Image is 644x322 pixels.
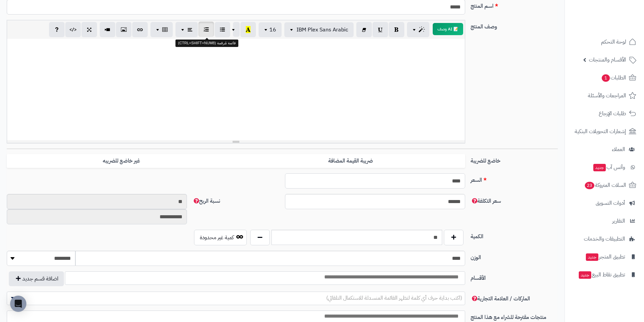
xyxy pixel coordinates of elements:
[585,182,595,190] span: 23
[598,5,638,19] img: logo-2.png
[569,177,640,193] a: السلات المتروكة23
[468,230,560,241] label: الكمية
[584,180,626,190] span: السلات المتروكة
[584,234,625,244] span: التطبيقات والخدمات
[468,251,560,262] label: الوزن
[586,253,598,261] span: جديد
[326,294,462,302] span: (اكتب بداية حرف أي كلمة لتظهر القائمة المنسدلة للاستكمال التلقائي)
[601,37,626,47] span: لوحة التحكم
[468,154,560,165] label: خاضع للضريبة
[599,109,626,118] span: طلبات الإرجاع
[612,216,625,226] span: التقارير
[569,213,640,229] a: التقارير
[569,88,640,104] a: المراجعات والأسئلة
[259,22,282,37] button: 16
[569,159,640,175] a: وآتس آبجديد
[569,195,640,211] a: أدوات التسويق
[596,198,625,208] span: أدوات التسويق
[433,23,463,35] button: 📝 AI وصف
[593,164,606,171] span: جديد
[575,127,626,136] span: إشعارات التحويلات البنكية
[585,252,625,262] span: تطبيق المتجر
[601,73,626,82] span: الطلبات
[569,267,640,283] a: تطبيق نقاط البيعجديد
[569,105,640,122] a: طلبات الإرجاع
[588,91,626,100] span: المراجعات والأسئلة
[593,163,625,172] span: وآتس آب
[284,22,354,37] button: IBM Plex Sans Arabic
[579,271,591,279] span: جديد
[569,34,640,50] a: لوحة التحكم
[269,26,276,34] span: 16
[468,271,560,282] label: الأقسام
[602,74,610,82] span: 1
[578,270,625,279] span: تطبيق نقاط البيع
[236,154,465,168] label: ضريبة القيمة المضافة
[192,197,220,205] span: نسبة الربح
[9,271,64,286] button: اضافة قسم جديد
[471,295,530,303] span: الماركات / العلامة التجارية
[7,154,236,168] label: غير خاضع للضريبه
[589,55,626,65] span: الأقسام والمنتجات
[471,197,501,205] span: سعر التكلفة
[296,26,348,34] span: IBM Plex Sans Arabic
[569,141,640,157] a: العملاء
[569,123,640,140] a: إشعارات التحويلات البنكية
[10,296,26,312] div: Open Intercom Messenger
[569,249,640,265] a: تطبيق المتجرجديد
[175,40,238,47] div: قائمة مُرقمة (CTRL+SHIFT+NUM8)
[468,20,560,31] label: وصف المنتج
[612,145,625,154] span: العملاء
[569,231,640,247] a: التطبيقات والخدمات
[468,173,560,184] label: السعر
[569,70,640,86] a: الطلبات1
